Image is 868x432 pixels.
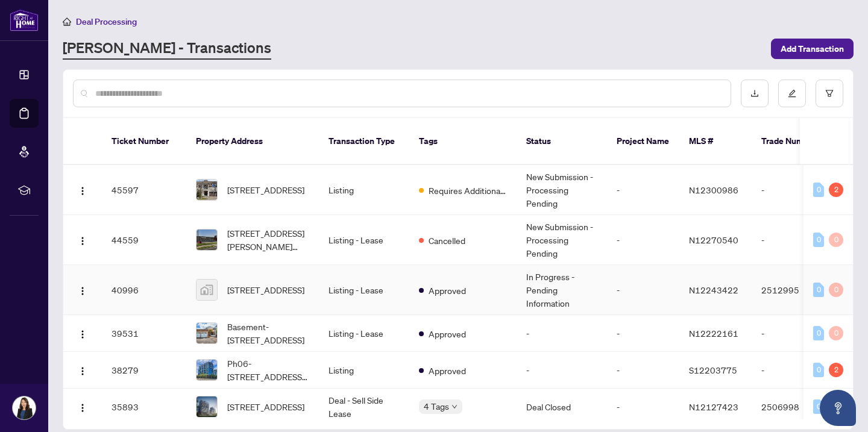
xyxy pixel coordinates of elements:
div: 0 [813,399,824,414]
span: S12203775 [689,365,737,375]
td: 38279 [102,352,186,389]
img: thumbnail-img [197,360,217,380]
img: logo [10,9,39,31]
span: 4 Tags [424,399,449,413]
img: Profile Icon [13,396,36,419]
span: [STREET_ADDRESS] [227,400,304,413]
div: 0 [813,326,824,340]
img: thumbnail-img [197,396,217,417]
button: filter [816,80,843,107]
div: 0 [813,363,824,377]
div: 0 [813,183,824,197]
td: - [752,165,836,215]
span: N12222161 [689,328,738,339]
th: MLS # [679,118,752,165]
td: 45597 [102,165,186,215]
div: 0 [829,326,843,340]
button: Logo [73,397,92,416]
a: [PERSON_NAME] - Transactions [63,38,271,60]
td: New Submission - Processing Pending [517,215,607,265]
button: edit [778,80,806,107]
span: download [750,89,759,98]
span: Requires Additional Docs [429,184,507,197]
td: Listing [319,165,409,215]
img: thumbnail-img [197,180,217,200]
button: Logo [73,230,92,249]
th: Ticket Number [102,118,186,165]
div: 0 [829,283,843,297]
td: 40996 [102,265,186,315]
td: 44559 [102,215,186,265]
td: Listing - Lease [319,265,409,315]
img: Logo [78,186,87,196]
span: down [451,404,458,410]
td: Listing - Lease [319,215,409,265]
td: - [607,315,679,352]
button: Add Transaction [771,39,854,59]
img: thumbnail-img [197,323,217,343]
span: Approved [429,284,466,297]
td: - [752,215,836,265]
td: 35893 [102,389,186,425]
td: - [517,315,607,352]
td: - [752,315,836,352]
img: thumbnail-img [197,280,217,300]
span: N12300986 [689,184,738,195]
th: Property Address [186,118,319,165]
span: Cancelled [429,234,465,247]
th: Transaction Type [319,118,409,165]
td: New Submission - Processing Pending [517,165,607,215]
td: 39531 [102,315,186,352]
th: Tags [409,118,517,165]
span: Deal Processing [76,16,137,27]
button: Logo [73,324,92,343]
button: Open asap [820,390,856,426]
span: home [63,17,71,26]
td: Deal - Sell Side Lease [319,389,409,425]
img: Logo [78,286,87,296]
img: Logo [78,236,87,246]
button: Logo [73,360,92,380]
img: Logo [78,330,87,339]
td: - [517,352,607,389]
td: - [752,352,836,389]
td: - [607,165,679,215]
td: - [607,389,679,425]
span: [STREET_ADDRESS][PERSON_NAME][PERSON_NAME] [227,227,309,253]
span: Basement-[STREET_ADDRESS] [227,320,309,346]
span: [STREET_ADDRESS] [227,283,304,296]
span: edit [788,89,796,98]
div: 2 [829,183,843,197]
td: Listing - Lease [319,315,409,352]
span: N12127423 [689,401,738,412]
span: Approved [429,364,466,377]
span: [STREET_ADDRESS] [227,183,304,196]
button: Logo [73,280,92,299]
td: 2506998 [752,389,836,425]
td: 2512995 [752,265,836,315]
div: 2 [829,363,843,377]
span: Ph06-[STREET_ADDRESS][PERSON_NAME] [227,357,309,383]
span: N12270540 [689,234,738,245]
span: filter [825,89,834,98]
span: N12243422 [689,284,738,295]
th: Project Name [607,118,679,165]
img: Logo [78,403,87,413]
th: Trade Number [752,118,836,165]
span: Add Transaction [781,39,844,58]
td: - [607,265,679,315]
td: In Progress - Pending Information [517,265,607,315]
div: 0 [829,233,843,247]
button: Logo [73,180,92,199]
span: Approved [429,327,466,340]
div: 0 [813,283,824,297]
td: Deal Closed [517,389,607,425]
th: Status [517,118,607,165]
button: download [741,80,769,107]
img: thumbnail-img [197,230,217,250]
div: 0 [813,233,824,247]
td: Listing [319,352,409,389]
td: - [607,215,679,265]
td: - [607,352,679,389]
img: Logo [78,366,87,376]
